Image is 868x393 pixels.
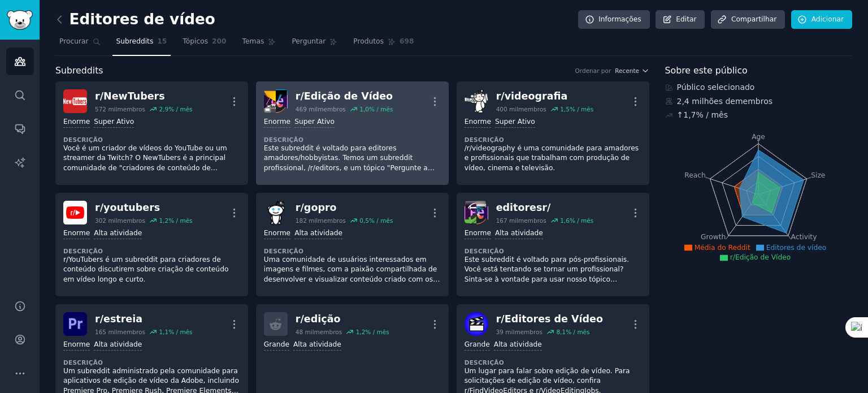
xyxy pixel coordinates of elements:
[369,106,393,113] font: % / mês
[264,229,290,237] font: Enorme
[103,90,165,102] font: NewTubers
[465,312,488,336] img: Editores de Vídeo
[598,15,641,23] font: Informações
[496,217,518,224] font: 167 mil
[465,118,491,126] font: Enorme
[570,106,593,113] font: % / mês
[304,202,337,213] font: gopro
[256,81,449,185] a: Edição de vídeor/Edição de Vídeo469 milmembros1,0% / mêsEnormeSuper AtivoDescriçãoEste subreddit ...
[183,37,208,45] font: Tópicos
[95,313,103,325] font: r/
[63,359,103,366] font: Descrição
[570,217,593,224] font: % / mês
[465,229,491,237] font: Enorme
[63,201,87,224] img: youtubers
[294,229,342,237] font: Alta atividade
[59,37,89,45] font: Procurar
[63,136,103,143] font: Descrição
[7,10,33,30] img: Logotipo do GummySearch
[63,118,90,126] font: Enorme
[314,329,342,335] font: membros
[542,202,550,213] font: r/
[179,33,230,56] a: Tópicos200
[293,340,341,348] font: Alta atividade
[103,202,160,213] font: youtubers
[70,11,215,28] font: Editores de vídeo
[353,37,384,45] font: Produtos
[168,329,192,335] font: % / mês
[55,65,103,76] font: Subreddits
[457,81,649,185] a: videografiar/videografia400 milmembros1,5% / mêsEnormeSuper AtivoDescrição/r/videography é uma co...
[94,340,142,348] font: Alta atividade
[505,313,603,325] font: Editores de Vídeo
[560,106,570,113] font: 1,5
[656,10,705,29] a: Editar
[63,229,90,237] font: Enorme
[696,110,728,119] font: % / mês
[318,106,346,113] font: membros
[63,340,90,348] font: Enorme
[117,329,145,335] font: membros
[95,90,103,102] font: r/
[665,65,748,76] font: Sobre este público
[683,110,696,119] font: 1,7
[684,171,706,179] tspan: Reach
[496,329,515,335] font: 39 mil
[318,217,346,224] font: membros
[505,90,568,102] font: videografia
[811,171,825,179] tspan: Size
[288,33,341,56] a: Perguntar
[95,329,117,335] font: 165 mil
[518,106,546,113] font: membros
[264,201,288,224] img: GoPro
[731,15,776,23] font: Compartilhar
[292,37,325,45] font: Perguntar
[359,106,369,113] font: 1,0
[465,201,488,224] img: editores
[264,248,303,254] font: Descrição
[811,15,844,23] font: Adicionar
[294,118,335,126] font: Super Ativo
[296,202,304,213] font: r/
[256,193,449,296] a: GoPror/gopro182 milmembros0,5% / mêsEnormeAlta atividadeDescriçãoUma comunidade de usuários inter...
[116,37,154,45] font: Subreddits
[496,313,505,325] font: r/
[296,313,304,325] font: r/
[465,248,504,254] font: Descrição
[711,10,785,29] a: Compartilhar
[304,90,393,102] font: Edição de Vídeo
[296,217,318,224] font: 182 mil
[112,33,171,56] a: Subreddits15
[264,256,440,293] font: Uma comunidade de usuários interessados ​​em imagens e filmes, com a paixão compartilhada de dese...
[356,329,366,335] font: 1,2
[556,329,566,335] font: 8,1
[735,97,772,106] font: membros
[264,340,289,348] font: Grande
[495,118,535,126] font: Super Ativo
[95,202,103,213] font: r/
[168,106,192,113] font: % / mês
[238,33,280,56] a: Temas
[55,81,248,185] a: Novos tubérculosr/NewTubers572 milmembros2,9% / mêsEnormeSuper AtivoDescriçãoVocê é um criador de...
[55,193,248,296] a: youtubersr/youtubers302 milmembros1,2% / mêsEnormeAlta atividadeDescriçãor/YouTubers é um subredd...
[95,106,117,113] font: 572 mil
[103,313,142,325] font: estreia
[494,340,542,348] font: Alta atividade
[496,202,542,213] font: editores
[695,244,750,252] font: Média do Reddit
[63,312,87,336] img: estreia
[63,144,240,222] font: Você é um criador de vídeos do YouTube ou um streamer da Twitch? O NewTubers é a principal comuni...
[465,340,490,348] font: Grande
[400,37,414,45] font: 698
[94,118,134,126] font: Super Ativo
[578,10,650,29] a: Informações
[791,10,852,29] a: Adicionar
[349,33,418,56] a: Produtos698
[117,106,145,113] font: membros
[157,37,167,45] font: 15
[676,15,696,23] font: Editar
[677,83,755,92] font: Público selecionado
[791,233,817,241] tspan: Activity
[168,217,192,224] font: % / mês
[677,97,735,106] font: 2,4 milhões de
